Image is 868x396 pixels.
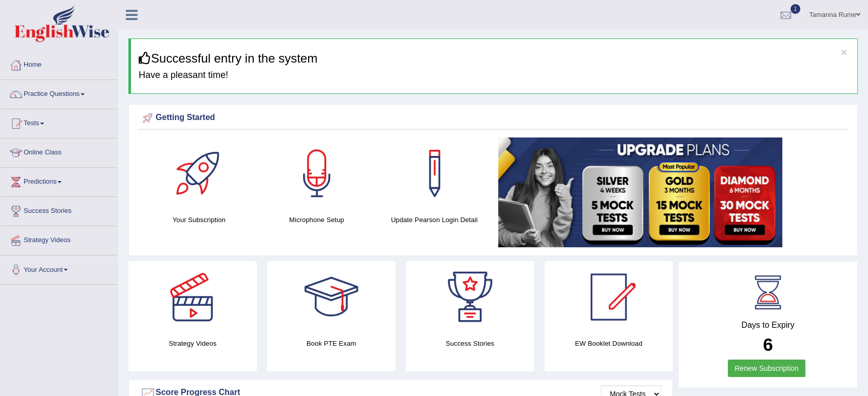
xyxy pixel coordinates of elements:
h4: Microphone Setup [263,214,370,225]
h4: Strategy Videos [128,338,257,349]
a: Success Stories [1,197,118,223]
h3: Successful entry in the system [139,52,850,65]
span: 1 [790,4,801,14]
h4: Book PTE Exam [267,338,395,349]
div: Getting Started [140,110,846,126]
h4: Your Subscription [145,214,253,225]
h4: Update Pearson Login Detail [381,214,488,225]
h4: EW Booklet Download [544,338,673,349]
h4: Success Stories [406,338,534,349]
a: Your Account [1,255,118,281]
b: 6 [763,334,772,354]
h4: Have a pleasant time! [139,70,850,81]
a: Home [1,51,118,76]
a: Tests [1,109,118,135]
h4: Days to Expiry [690,321,846,330]
a: Practice Questions [1,80,118,106]
a: Strategy Videos [1,226,118,252]
img: small5.jpg [498,137,782,247]
a: Online Class [1,138,118,164]
a: Predictions [1,168,118,193]
a: Renew Subscription [728,360,805,377]
button: × [841,47,847,57]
